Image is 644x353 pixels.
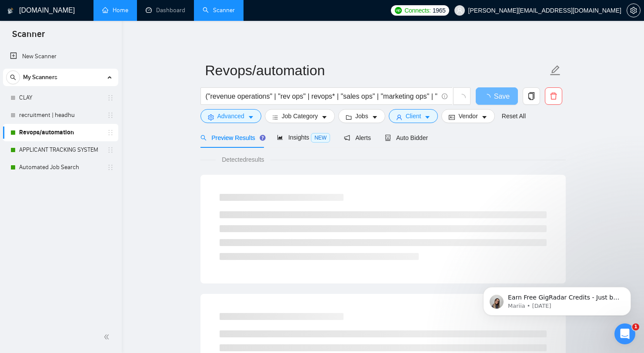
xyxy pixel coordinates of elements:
[424,114,430,120] span: caret-down
[385,134,428,141] span: Auto Bidder
[10,48,111,65] a: New Scanner
[248,114,254,120] span: caret-down
[404,6,430,15] span: Connects:
[208,114,214,120] span: setting
[481,114,487,120] span: caret-down
[627,7,641,14] a: setting
[3,69,118,176] li: My Scanners
[259,134,267,142] div: Tooltip anchor
[632,323,639,330] span: 1
[19,159,102,176] a: Automated Job Search
[344,134,371,141] span: Alerts
[23,69,57,86] span: My Scanners
[7,4,13,18] img: logo
[523,92,540,100] span: copy
[406,111,421,121] span: Client
[146,7,185,14] a: dashboardDashboard
[502,111,526,121] a: Reset All
[265,109,335,123] button: barsJob Categorycaret-down
[458,111,477,121] span: Vendor
[311,133,330,143] span: NEW
[614,323,635,344] iframe: Intercom live chat
[19,141,102,159] a: APPLICANT TRACKING SYSTEM
[7,74,20,80] span: search
[550,65,561,76] span: edit
[217,111,244,121] span: Advanced
[458,94,466,102] span: loading
[627,3,641,17] button: setting
[205,60,548,81] input: Scanner name...
[396,114,402,120] span: user
[3,48,118,65] li: New Scanner
[107,147,114,153] span: holder
[449,114,455,120] span: idcard
[19,124,102,141] a: Revops/automation
[321,114,327,120] span: caret-down
[216,155,270,164] span: Detected results
[470,269,644,330] iframe: Intercom notifications message
[200,109,261,123] button: settingAdvancedcaret-down
[200,134,263,141] span: Preview Results
[484,94,494,101] span: loading
[203,7,235,14] a: searchScanner
[102,7,128,14] a: homeHome
[5,28,52,46] span: Scanner
[277,134,330,141] span: Insights
[457,7,463,13] span: user
[494,91,510,102] span: Save
[277,134,283,140] span: area-chart
[441,109,494,123] button: idcardVendorcaret-down
[107,94,114,101] span: holder
[344,135,350,141] span: notification
[6,70,20,84] button: search
[346,114,352,120] span: folder
[200,135,207,141] span: search
[107,112,114,119] span: holder
[272,114,278,120] span: bars
[627,7,640,14] span: setting
[476,87,518,105] button: Save
[442,93,447,99] span: info-circle
[19,107,102,124] a: recruitment | headhu
[103,333,112,341] span: double-left
[389,109,438,123] button: userClientcaret-down
[19,89,102,107] a: CLAY
[338,109,385,123] button: folderJobscaret-down
[372,114,378,120] span: caret-down
[545,87,562,105] button: delete
[385,135,391,141] span: robot
[282,111,318,121] span: Job Category
[107,129,114,136] span: holder
[433,6,446,15] span: 1965
[206,91,438,102] input: Search Freelance Jobs...
[523,87,540,105] button: copy
[545,92,562,100] span: delete
[355,111,368,121] span: Jobs
[107,164,114,171] span: holder
[395,7,402,14] img: upwork-logo.png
